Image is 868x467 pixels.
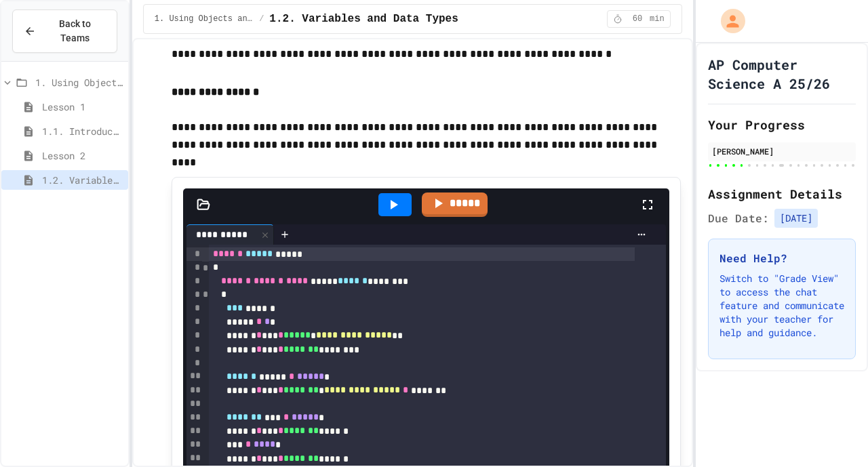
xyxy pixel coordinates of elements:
h2: Assignment Details [708,184,856,203]
span: Back to Teams [44,17,106,45]
span: 1.2. Variables and Data Types [269,11,458,27]
button: Back to Teams [12,9,117,53]
p: Switch to "Grade View" to access the chat feature and communicate with your teacher for help and ... [719,272,844,340]
span: [DATE] [774,209,818,228]
div: My Account [707,5,749,37]
div: [PERSON_NAME] [712,145,852,157]
span: 1. Using Objects and Methods [35,75,123,89]
span: 1.1. Introduction to Algorithms, Programming, and Compilers [42,124,123,138]
h2: Your Progress [708,115,856,134]
span: Due Date: [708,210,769,226]
span: / [259,14,264,24]
span: Lesson 1 [42,100,123,114]
h3: Need Help? [719,250,844,266]
span: min [650,14,665,24]
span: 60 [627,14,648,24]
span: Lesson 2 [42,148,123,163]
h1: AP Computer Science A 25/26 [708,55,856,93]
span: 1. Using Objects and Methods [155,14,254,24]
span: 1.2. Variables and Data Types [42,173,123,187]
